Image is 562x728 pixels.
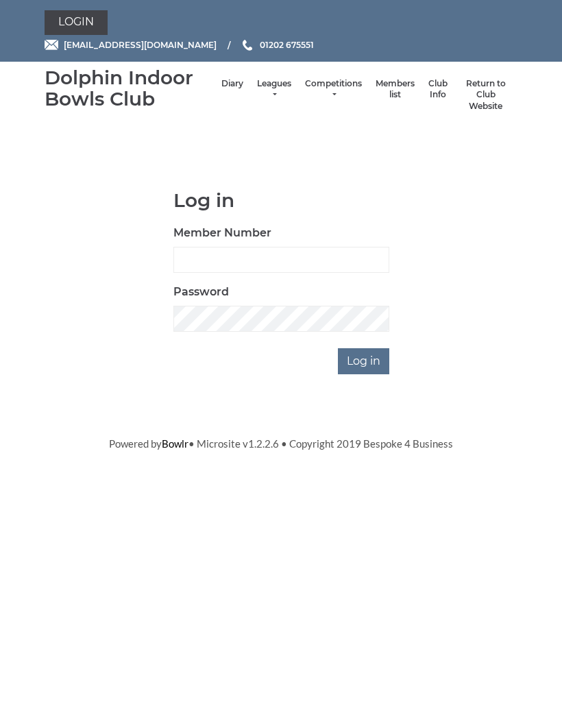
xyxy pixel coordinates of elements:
span: Powered by • Microsite v1.2.2.6 • Copyright 2019 Bespoke 4 Business [109,437,453,450]
a: Phone us 01202 675551 [241,38,314,51]
a: Leagues [257,78,291,101]
label: Member Number [173,225,271,241]
a: Return to Club Website [461,78,511,112]
a: Bowlr [162,437,188,450]
a: Diary [221,78,243,90]
input: Log in [338,348,389,374]
a: Email [EMAIL_ADDRESS][DOMAIN_NAME] [45,38,217,51]
label: Password [173,284,229,300]
img: Email [45,40,58,50]
a: Members list [376,78,415,101]
span: 01202 675551 [260,40,314,50]
a: Login [45,10,108,35]
a: Club Info [428,78,448,101]
div: Dolphin Indoor Bowls Club [45,67,215,110]
h1: Log in [173,190,389,211]
img: Phone us [243,40,252,51]
span: [EMAIL_ADDRESS][DOMAIN_NAME] [64,40,217,50]
a: Competitions [305,78,362,101]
